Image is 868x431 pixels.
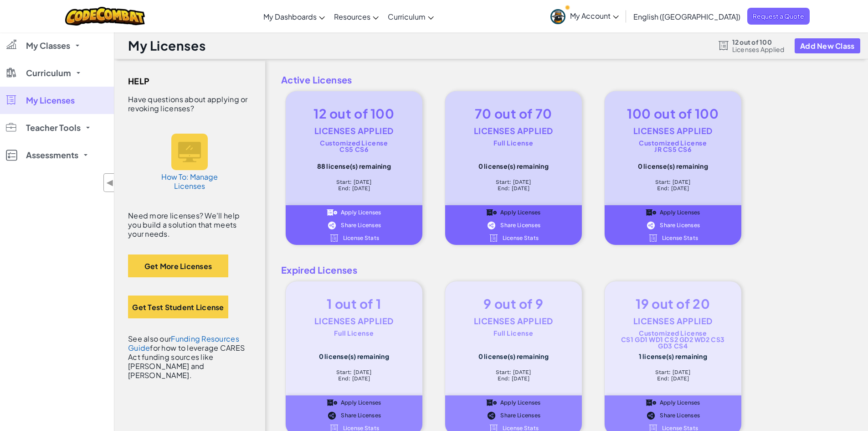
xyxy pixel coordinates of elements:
[618,353,728,360] div: 1 license(s) remaining
[341,210,381,215] span: Apply Licenses
[128,296,228,318] button: Get Test Student License
[618,369,728,375] div: Start: [DATE]
[329,4,383,29] a: Resources
[128,334,252,380] div: See also our for how to leverage CARES Act funding sources like [PERSON_NAME] and [PERSON_NAME].
[327,208,337,217] img: IconApplyLicenses_White.svg
[618,162,728,170] div: 0 license(s) remaining
[299,330,409,336] div: Full License
[570,11,619,21] span: My Account
[486,221,497,229] img: IconShare_White.svg
[299,140,409,146] div: Customized License
[459,375,568,382] div: End: [DATE]
[106,176,114,189] span: ◀
[299,295,409,312] div: 1 out of 1
[459,312,568,330] div: Licenses Applied
[259,4,329,29] a: My Dashboards
[299,179,409,185] div: Start: [DATE]
[459,140,568,146] div: Full License
[388,12,426,21] span: Curriculum
[618,140,728,146] div: Customized License
[65,7,145,26] img: CodeCombat logo
[500,223,540,228] span: Share Licenses
[274,263,859,277] span: Expired Licenses
[618,122,728,140] div: Licenses Applied
[618,330,728,336] div: Customized License
[500,400,541,405] span: Apply Licenses
[618,185,728,192] div: End: [DATE]
[263,12,317,21] span: My Dashboards
[341,400,381,405] span: Apply Licenses
[299,162,409,170] div: 88 license(s) remaining
[503,426,539,431] span: License Stats
[732,38,785,46] span: 12 out of 100
[299,353,409,360] div: 0 license(s) remaining
[618,295,728,312] div: 19 out of 20
[660,413,700,418] span: Share Licenses
[500,413,540,418] span: Share Licenses
[618,312,728,330] div: Licenses Applied
[486,411,497,420] img: IconShare_Black.svg
[299,122,409,140] div: Licenses Applied
[299,375,409,382] div: End: [DATE]
[662,426,699,431] span: License Stats
[486,208,497,217] img: IconApplyLicenses_Black.svg
[299,146,409,152] div: CS5 CS6
[299,105,409,122] div: 12 out of 100
[646,399,656,407] img: IconApplyLicenses_Black.svg
[26,96,75,104] span: My Licenses
[618,375,728,382] div: End: [DATE]
[648,234,658,242] img: IconLicense_White.svg
[646,221,656,229] img: IconShare_White.svg
[486,399,497,407] img: IconApplyLicenses_Black.svg
[299,312,409,330] div: Licenses Applied
[503,235,539,241] span: License Stats
[341,223,381,228] span: Share Licenses
[550,9,565,24] img: avatar
[128,95,252,113] div: Have questions about applying or revoking licenses?
[343,426,380,431] span: License Stats
[327,399,337,407] img: IconApplyLicenses_Black.svg
[459,122,568,140] div: Licenses Applied
[128,74,150,88] span: Help
[329,234,339,242] img: IconLicense_White.svg
[343,235,380,241] span: License Stats
[334,12,370,21] span: Resources
[128,37,205,54] h1: My Licenses
[629,4,745,29] a: English ([GEOGRAPHIC_DATA])
[26,42,70,50] span: My Classes
[732,46,785,53] span: Licenses Applied
[26,124,81,132] span: Teacher Tools
[341,413,381,418] span: Share Licenses
[459,162,568,170] div: 0 license(s) remaining
[459,179,568,185] div: Start: [DATE]
[618,105,728,122] div: 100 out of 100
[327,411,337,420] img: IconShare_Black.svg
[459,369,568,375] div: Start: [DATE]
[459,295,568,312] div: 9 out of 9
[459,353,568,360] div: 0 license(s) remaining
[500,210,541,215] span: Apply Licenses
[26,151,78,159] span: Assessments
[633,12,740,21] span: English ([GEOGRAPHIC_DATA])
[660,400,700,405] span: Apply Licenses
[128,334,239,353] a: Funding Resources Guide
[618,179,728,185] div: Start: [DATE]
[646,208,656,217] img: IconApplyLicenses_Black.svg
[299,185,409,192] div: End: [DATE]
[747,8,810,25] a: Request a Quote
[662,235,699,241] span: License Stats
[26,69,71,77] span: Curriculum
[618,146,728,152] div: JR CS5 CS6
[546,2,623,31] a: My Account
[274,73,859,87] span: Active Licenses
[128,254,228,277] button: Get More Licenses
[618,336,728,349] div: CS1 GD1 WD1 CS2 GD2 WD2 CS3 GD3 CS4
[299,369,409,375] div: Start: [DATE]
[459,330,568,336] div: Full License
[459,105,568,122] div: 70 out of 70
[660,210,700,215] span: Apply Licenses
[459,185,568,192] div: End: [DATE]
[795,38,860,53] button: Add New Class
